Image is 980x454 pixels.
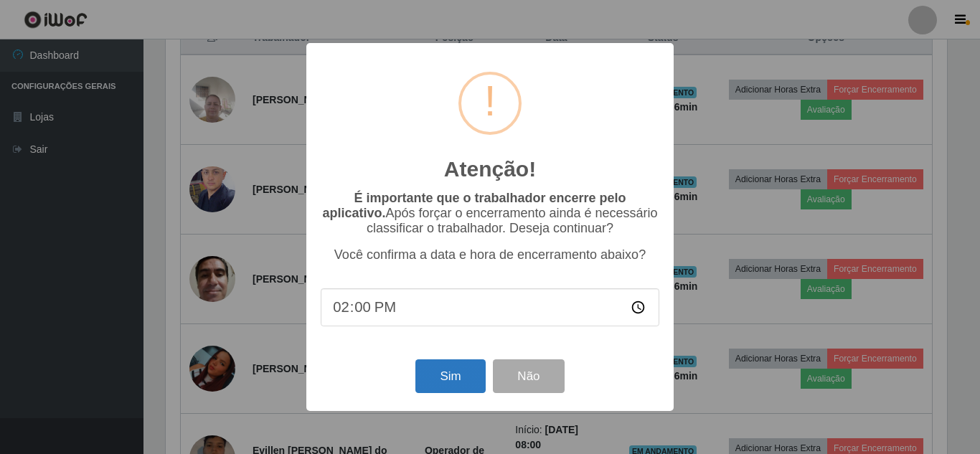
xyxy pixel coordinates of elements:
button: Não [493,359,564,393]
b: É importante que o trabalhador encerre pelo aplicativo. [322,191,626,220]
button: Sim [415,359,485,393]
h2: Atenção! [444,156,536,182]
p: Você confirma a data e hora de encerramento abaixo? [321,247,659,263]
p: Após forçar o encerramento ainda é necessário classificar o trabalhador. Deseja continuar? [321,191,659,236]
